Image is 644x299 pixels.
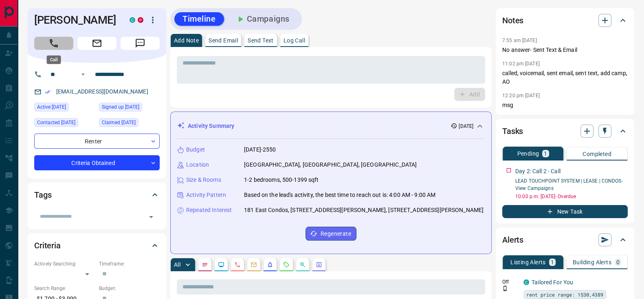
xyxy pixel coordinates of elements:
[34,185,160,205] div: Tags
[34,155,160,170] div: Criteria Obtained
[502,69,628,86] p: called, voicemail, sent email, sent text, add camp, AO
[227,12,298,26] button: Campaigns
[502,230,628,250] div: Alerts
[502,121,628,141] div: Tasks
[526,290,603,299] span: rent price range: 1530,4389
[174,38,199,43] p: Add Note
[34,236,160,255] div: Criteria
[234,261,241,268] svg: Calls
[34,103,95,114] div: Sat Apr 26 2025
[77,37,116,50] span: Email
[244,176,319,184] p: 1-2 bedrooms, 500-1399 sqft
[316,261,322,268] svg: Agent Actions
[138,17,143,23] div: property.ca
[551,259,554,265] p: 1
[174,12,224,26] button: Timeline
[251,261,257,268] svg: Emails
[267,261,273,268] svg: Listing Alerts
[502,205,628,218] button: New Task
[582,151,611,157] p: Completed
[515,167,560,176] p: Day 2: Call 2 - Call
[34,37,73,50] span: Call
[459,123,473,130] p: [DATE]
[283,261,290,268] svg: Requests
[34,239,61,252] h2: Criteria
[502,286,508,291] svg: Push Notification Only
[502,61,540,67] p: 11:02 pm [DATE]
[188,122,234,130] p: Activity Summary
[244,145,276,154] p: [DATE]-2550
[502,233,523,246] h2: Alerts
[573,259,611,265] p: Building Alerts
[202,261,208,268] svg: Notes
[284,38,305,43] p: Log Call
[244,191,435,199] p: Based on the lead's activity, the best time to reach out is: 4:00 AM - 9:00 AM
[130,17,135,23] div: condos.ca
[186,191,226,199] p: Activity Pattern
[502,278,519,286] p: Off
[99,285,160,292] p: Budget:
[145,211,157,223] button: Open
[186,161,209,169] p: Location
[502,46,628,54] p: No answer- Sent Text & Email
[502,14,523,27] h2: Notes
[102,118,136,127] span: Claimed [DATE]
[218,261,224,268] svg: Lead Browsing Activity
[209,38,238,43] p: Send Email
[99,118,160,129] div: Thu Apr 17 2025
[34,134,160,149] div: Renter
[99,103,160,114] div: Sat Sep 02 2023
[34,188,51,201] h2: Tags
[186,176,221,184] p: Size & Rooms
[299,261,306,268] svg: Opportunities
[34,260,95,268] p: Actively Searching:
[45,89,51,95] svg: Email Verified
[186,145,205,154] p: Budget
[306,227,356,241] button: Regenerate
[186,206,232,214] p: Repeated Interest
[121,37,160,50] span: Message
[616,259,620,265] p: 0
[244,161,417,169] p: [GEOGRAPHIC_DATA], [GEOGRAPHIC_DATA], [GEOGRAPHIC_DATA]
[244,206,484,214] p: 181 East Condos, [STREET_ADDRESS][PERSON_NAME], [STREET_ADDRESS][PERSON_NAME]
[99,260,160,268] p: Timeframe:
[102,103,139,111] span: Signed up [DATE]
[502,125,523,138] h2: Tasks
[502,38,537,43] p: 7:55 am [DATE]
[56,88,148,95] a: [EMAIL_ADDRESS][DOMAIN_NAME]
[510,259,546,265] p: Listing Alerts
[37,103,66,111] span: Active [DATE]
[532,279,573,286] a: Tailored For You
[248,38,274,43] p: Send Text
[174,262,180,268] p: All
[37,118,75,127] span: Contacted [DATE]
[515,193,628,200] p: 10:00 p.m. [DATE] - Overdue
[47,56,61,64] div: Call
[34,285,95,292] p: Search Range:
[502,11,628,30] div: Notes
[177,118,485,134] div: Activity Summary[DATE]
[34,13,117,27] h1: [PERSON_NAME]
[78,69,88,79] button: Open
[523,279,529,285] div: condos.ca
[502,101,628,109] p: msg
[515,178,623,191] a: LEAD TOUCHPOINT SYSTEM | LEASE | CONDOS- View Campaigns
[517,151,539,156] p: Pending
[544,151,547,156] p: 1
[502,93,540,98] p: 12:20 pm [DATE]
[34,118,95,129] div: Sat Jul 19 2025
